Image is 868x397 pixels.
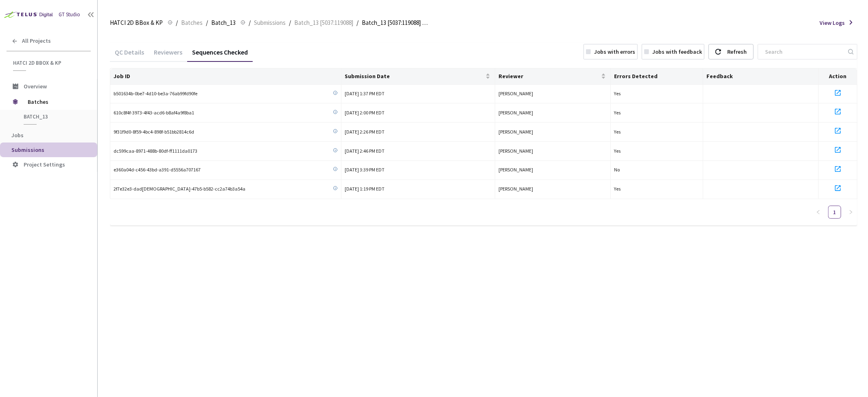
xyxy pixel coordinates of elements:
[293,18,355,27] a: Batch_13 [5037:119088]
[114,185,245,193] span: 2f7e32e3-dad[DEMOGRAPHIC_DATA]-47b5-b582-cc2a74b3a54a
[176,18,178,28] li: /
[848,210,853,215] span: right
[498,148,533,154] span: [PERSON_NAME]
[829,206,841,218] a: 1
[614,167,620,173] span: No
[345,148,385,154] span: [DATE] 2:46 PM EDT
[59,11,80,19] div: GT Studio
[819,68,857,85] th: Action
[110,68,341,85] th: Job ID
[614,90,621,97] span: Yes
[594,48,635,56] div: Jobs with errors
[498,167,533,173] span: [PERSON_NAME]
[345,110,385,116] span: [DATE] 2:00 PM EDT
[114,109,194,117] span: 610c8f4f-3973-4f43-acd6-b8af4a9f8ba1
[614,186,621,192] span: Yes
[345,90,385,97] span: [DATE] 1:37 PM EDT
[614,129,621,135] span: Yes
[362,18,428,28] span: Batch_13 [5037:119088] QC - [DATE]
[498,90,533,97] span: [PERSON_NAME]
[206,18,208,28] li: /
[614,148,621,154] span: Yes
[844,206,857,219] button: right
[345,129,385,135] span: [DATE] 2:26 PM EDT
[252,18,287,27] a: Submissions
[114,147,197,155] span: dc599caa-8971-488b-80df-ff1111da0173
[816,210,821,215] span: left
[844,206,857,219] li: Next Page
[24,83,47,90] span: Overview
[495,68,611,85] th: Reviewer
[498,73,599,79] span: Reviewer
[703,68,819,85] th: Feedback
[345,186,385,192] span: [DATE] 1:19 PM EDT
[11,146,44,154] span: Submissions
[187,48,253,62] div: Sequences Checked
[356,18,359,28] li: /
[114,128,194,136] span: 9f31f9d0-8f59-4bc4-898f-b51bb2814c6d
[11,132,24,139] span: Jobs
[114,166,201,174] span: e360a04d-c456-43bd-a391-d5556a707167
[110,48,149,62] div: QC Details
[24,113,84,120] span: Batch_13
[652,48,702,56] div: Jobs with feedback
[179,18,204,27] a: Batches
[289,18,291,28] li: /
[211,18,236,28] span: Batch_13
[341,68,496,85] th: Submission Date
[110,18,163,28] span: HATCI 2D BBox & KP
[812,206,825,219] button: left
[812,206,825,219] li: Previous Page
[614,110,621,116] span: Yes
[13,59,86,66] span: HATCI 2D BBox & KP
[149,48,187,62] div: Reviewers
[611,68,703,85] th: Errors Detected
[498,110,533,116] span: [PERSON_NAME]
[22,37,51,44] span: All Projects
[28,94,83,110] span: Batches
[727,44,747,59] div: Refresh
[114,90,197,98] span: b501634b-0be7-4d10-be3a-76ab99fd90fe
[249,18,251,28] li: /
[498,186,533,192] span: [PERSON_NAME]
[181,18,203,28] span: Batches
[24,161,65,168] span: Project Settings
[498,129,533,135] span: [PERSON_NAME]
[254,18,286,28] span: Submissions
[345,167,385,173] span: [DATE] 3:39 PM EDT
[820,19,845,27] span: View Logs
[828,206,841,219] li: 1
[294,18,353,28] span: Batch_13 [5037:119088]
[760,44,847,59] input: Search
[345,73,484,79] span: Submission Date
